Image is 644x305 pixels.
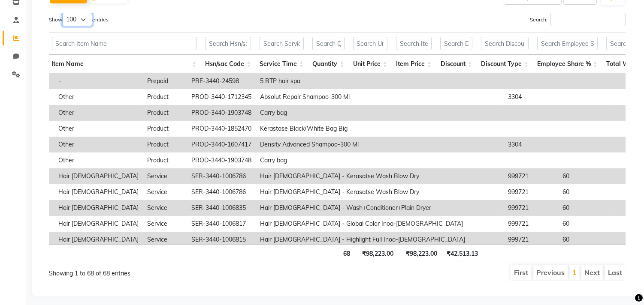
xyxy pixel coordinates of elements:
[504,137,558,152] td: 3304
[143,89,187,105] td: Product
[481,37,529,50] input: Search Discount Type
[143,105,187,121] td: Product
[504,216,558,232] td: 999721
[49,264,282,278] div: Showing 1 to 68 of 68 entries
[504,232,558,248] td: 999721
[49,13,109,26] label: Show entries
[143,73,187,89] td: Prepaid
[187,137,256,152] td: PROD-3440-1607417
[533,55,602,73] th: Employee Share %: activate to sort column ascending
[558,184,611,200] td: 60
[48,55,201,73] th: Item Name: activate to sort column ascending
[256,89,504,105] td: Absolut Repair Shampoo-300 Ml
[440,37,472,50] input: Search Discount
[54,216,143,232] td: Hair [DEMOGRAPHIC_DATA]
[54,152,143,168] td: Other
[143,121,187,137] td: Product
[354,245,398,261] th: ₹98,223.00
[201,55,255,73] th: Hsn/sac Code: activate to sort column ascending
[477,55,533,73] th: Discount Type: activate to sort column ascending
[143,216,187,232] td: Service
[187,184,256,200] td: SER-3440-1006786
[504,200,558,216] td: 999721
[143,200,187,216] td: Service
[54,232,143,248] td: Hair [DEMOGRAPHIC_DATA]
[187,89,256,105] td: PROD-3440-1712345
[255,55,308,73] th: Service Time: activate to sort column ascending
[504,184,558,200] td: 999721
[260,37,304,50] input: Search Service Time
[143,232,187,248] td: Service
[187,73,256,89] td: PRE-3440-24598
[436,55,477,73] th: Discount: activate to sort column ascending
[54,137,143,152] td: Other
[54,89,143,105] td: Other
[537,37,598,50] input: Search Employee Share %
[504,89,558,105] td: 3304
[256,121,504,137] td: Kerastase Black/White Bag Big
[256,168,504,184] td: Hair [DEMOGRAPHIC_DATA] - Kerasatse Wash Blow Dry
[308,55,348,73] th: Quantity: activate to sort column ascending
[256,105,504,121] td: Carry bag
[396,37,432,50] input: Search Item Price
[187,152,256,168] td: PROD-3440-1903748
[143,184,187,200] td: Service
[314,245,354,261] th: 68
[54,184,143,200] td: Hair [DEMOGRAPHIC_DATA]
[143,137,187,152] td: Product
[392,55,436,73] th: Item Price: activate to sort column ascending
[54,121,143,137] td: Other
[205,37,251,50] input: Search Hsn/sac Code
[256,137,504,152] td: Density Advanced Shampoo-300 Ml
[187,168,256,184] td: SER-3440-1006786
[256,232,504,248] td: Hair [DEMOGRAPHIC_DATA] - Highlight Full Inoa-[DEMOGRAPHIC_DATA]
[572,268,577,276] a: 1
[441,245,482,261] th: ₹42,513.13
[143,152,187,168] td: Product
[256,200,504,216] td: Hair [DEMOGRAPHIC_DATA] - Wash+Conditioner+Plain Dryer
[54,168,143,184] td: Hair [DEMOGRAPHIC_DATA]
[558,216,611,232] td: 60
[256,73,504,89] td: 5 BTP hair spa
[54,105,143,121] td: Other
[504,168,558,184] td: 999721
[187,121,256,137] td: PROD-3440-1852470
[558,200,611,216] td: 60
[187,216,256,232] td: SER-3440-1006817
[312,37,344,50] input: Search Quantity
[54,200,143,216] td: Hair [DEMOGRAPHIC_DATA]
[187,105,256,121] td: PROD-3440-1903748
[353,37,388,50] input: Search Unit Price
[256,216,504,232] td: Hair [DEMOGRAPHIC_DATA] - Global Color Inoa-[DEMOGRAPHIC_DATA]
[558,232,611,248] td: 60
[62,13,92,26] select: Showentries
[349,55,392,73] th: Unit Price: activate to sort column ascending
[256,184,504,200] td: Hair [DEMOGRAPHIC_DATA] - Kerasatse Wash Blow Dry
[143,168,187,184] td: Service
[530,13,626,26] label: Search:
[398,245,441,261] th: ₹98,223.00
[187,200,256,216] td: SER-3440-1006835
[52,37,197,50] input: Search Item Name
[187,232,256,248] td: SER-3440-1006815
[256,152,504,168] td: Carry bag
[54,73,143,89] td: -
[558,168,611,184] td: 60
[550,13,626,26] input: Search:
